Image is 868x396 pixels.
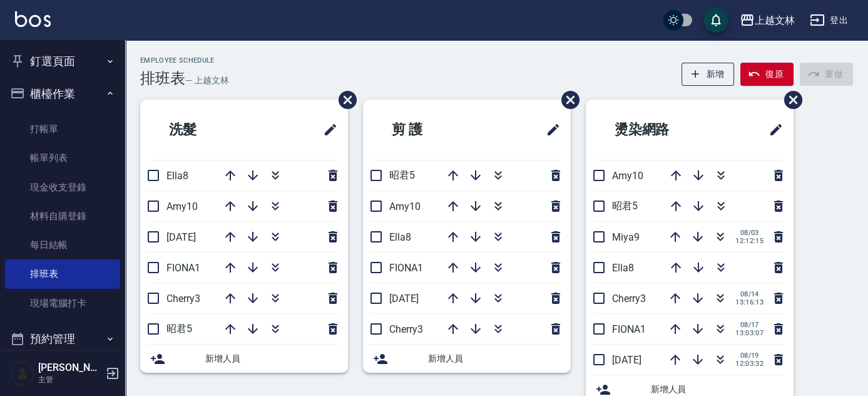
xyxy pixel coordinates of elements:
a: 現場電腦打卡 [5,289,120,318]
button: 復原 [740,63,794,86]
button: 新增 [682,63,735,86]
span: FIONA1 [612,323,646,335]
span: [DATE] [612,354,641,366]
span: Cherry3 [612,293,646,305]
span: Cherry3 [166,293,200,305]
button: 預約管理 [5,323,120,355]
span: FIONA1 [389,262,423,274]
h6: — 上越文林 [185,74,229,87]
span: 08/03 [735,229,763,237]
a: 帳單列表 [5,143,120,172]
span: FIONA1 [166,262,200,274]
h3: 排班表 [140,70,185,87]
span: Ella8 [389,231,411,243]
span: 13:16:13 [735,298,763,306]
h2: 洗髮 [150,107,265,152]
h5: [PERSON_NAME] [38,362,102,374]
img: Person [10,361,35,386]
a: 材料自購登錄 [5,202,120,231]
button: 上越文林 [735,8,800,33]
span: 昭君5 [389,169,415,181]
span: 12:03:32 [735,360,763,368]
span: 08/19 [735,352,763,360]
div: 新增人員 [140,345,348,373]
span: 刪除班表 [329,81,359,118]
span: 刪除班表 [552,81,581,118]
span: 13:03:07 [735,329,763,337]
span: 08/14 [735,290,763,298]
span: 修改班表的標題 [315,115,338,145]
h2: 燙染網路 [596,107,725,152]
span: 昭君5 [166,323,192,335]
span: 修改班表的標題 [761,115,784,145]
span: Ella8 [612,262,634,274]
span: Miya9 [612,231,640,243]
span: 刪除班表 [775,81,804,118]
span: 新增人員 [651,383,784,396]
span: 修改班表的標題 [538,115,561,145]
div: 新增人員 [363,345,571,373]
span: Amy10 [389,201,421,212]
a: 現金收支登錄 [5,173,120,202]
p: 主管 [38,374,102,385]
button: save [703,8,728,33]
span: Amy10 [612,170,643,182]
span: Cherry3 [389,323,423,335]
span: 新增人員 [205,352,338,365]
span: 新增人員 [428,352,561,365]
h2: Employee Schedule [140,56,229,65]
div: 上越文林 [755,13,795,28]
span: Ella8 [166,170,188,182]
span: 08/17 [735,321,763,329]
button: 登出 [805,9,853,32]
span: [DATE] [166,231,196,243]
button: 櫃檯作業 [5,78,120,110]
img: Logo [15,11,51,27]
h2: 剪 護 [373,107,489,152]
span: 12:12:15 [735,237,763,245]
a: 排班表 [5,259,120,288]
a: 打帳單 [5,115,120,143]
span: Amy10 [166,201,198,212]
span: 昭君5 [612,200,638,212]
a: 每日結帳 [5,231,120,259]
button: 釘選頁面 [5,45,120,78]
span: [DATE] [389,293,419,305]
